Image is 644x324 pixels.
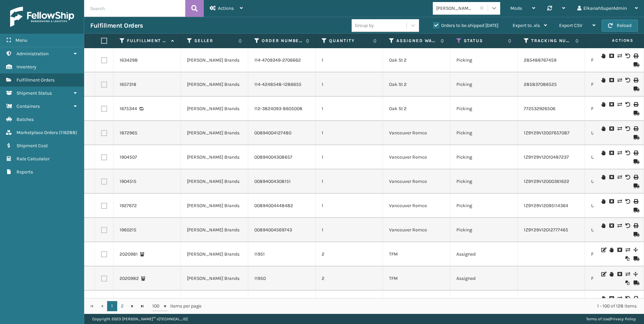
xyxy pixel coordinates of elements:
[316,121,383,145] td: 1
[609,151,613,155] i: Cancel Fulfillment Order
[120,251,138,258] a: 2020981
[316,72,383,97] td: 1
[617,54,621,58] i: Change shipping
[181,72,248,97] td: [PERSON_NAME] Brands
[383,97,450,121] td: Oak St 2
[450,72,518,97] td: Picking
[17,156,50,162] span: Rate Calculator
[127,38,168,44] label: Fulfillment Order Id
[15,37,27,43] span: Menu
[609,248,613,252] i: On Hold
[634,135,638,140] i: Mark as Shipped
[107,301,117,311] a: 1
[254,130,291,136] a: 00894004127480
[601,54,605,58] i: On Hold
[316,48,383,72] td: 1
[601,272,605,277] i: Edit
[617,223,621,228] i: Change shipping
[254,154,292,161] a: 00894004308657
[464,38,505,44] label: Status
[625,296,630,301] i: Void Label
[524,154,569,160] a: 1Z9Y29V12010487237
[140,303,145,309] span: Go to the last page
[120,81,136,88] a: 1657318
[602,20,638,32] button: Reload
[634,78,638,83] i: Print Label
[450,291,518,315] td: Picking
[524,130,570,136] a: 1Z9Y29V12007657087
[634,87,638,91] i: Mark as Shipped
[634,232,638,237] i: Mark as Shipped
[316,218,383,242] td: 1
[450,169,518,194] td: Picking
[617,102,621,107] i: Change shipping
[601,78,605,83] i: On Hold
[383,218,450,242] td: Vancouver Remco
[329,38,370,44] label: Quantity
[609,78,613,83] i: Cancel Fulfillment Order
[601,223,605,228] i: On Hold
[601,175,605,180] i: On Hold
[625,199,630,204] i: Void Label
[436,5,476,12] div: [PERSON_NAME] Brands
[609,126,613,131] i: Cancel Fulfillment Order
[433,23,498,28] label: Orders to be shipped [DATE]
[634,199,638,204] i: Print Label
[625,54,630,58] i: Void Label
[181,169,248,194] td: [PERSON_NAME] Brands
[383,194,450,218] td: Vancouver Remco
[355,22,374,29] div: Group by
[90,22,143,30] h3: Fulfillment Orders
[617,175,621,180] i: Change shipping
[586,317,609,321] a: Terms of Use
[559,23,582,28] span: Export CSV
[254,202,293,209] a: 00894004448482
[120,202,137,209] a: 1927672
[383,72,450,97] td: Oak St 2
[17,117,34,122] span: Batches
[127,301,137,311] a: Go to the next page
[625,175,630,180] i: Void Label
[181,97,248,121] td: [PERSON_NAME] Brands
[450,145,518,169] td: Picking
[609,54,613,58] i: Cancel Fulfillment Order
[10,7,74,27] img: logo
[211,303,637,310] div: 1 - 100 of 128 items
[130,303,135,309] span: Go to the next page
[524,179,569,184] a: 1Z9Y29V12000361622
[383,48,450,72] td: Oak St 2
[625,102,630,107] i: Void Label
[316,266,383,291] td: 2
[181,242,248,266] td: [PERSON_NAME] Brands
[17,64,36,70] span: Inventory
[181,48,248,72] td: [PERSON_NAME] Brands
[617,151,621,155] i: Change shipping
[601,199,605,204] i: On Hold
[625,78,630,83] i: Void Label
[254,105,302,112] a: 112-3824093-8605008
[194,38,235,44] label: Seller
[262,38,302,44] label: Order Number
[17,130,58,135] span: Marketplace Orders
[625,248,630,252] i: Change shipping
[625,223,630,228] i: Void Label
[254,178,291,185] a: 00894004308151
[181,121,248,145] td: [PERSON_NAME] Brands
[609,175,613,180] i: Cancel Fulfillment Order
[634,184,638,188] i: Mark as Shipped
[591,35,638,46] span: Actions
[254,275,266,282] a: 11950
[17,169,33,175] span: Reports
[634,296,638,301] i: Print Label
[634,102,638,107] i: Print Label
[524,227,568,233] a: 1Z9Y29V12012777465
[601,102,605,107] i: On Hold
[59,130,77,135] span: ( 116288 )
[625,272,630,277] i: Change shipping
[120,57,138,64] a: 1634298
[92,314,188,324] p: Copyright 2023 [PERSON_NAME]™ v [TECHNICAL_ID]
[634,175,638,180] i: Print Label
[601,296,605,301] i: On Hold
[586,314,636,324] div: |
[383,291,450,315] td: Vancouver Remco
